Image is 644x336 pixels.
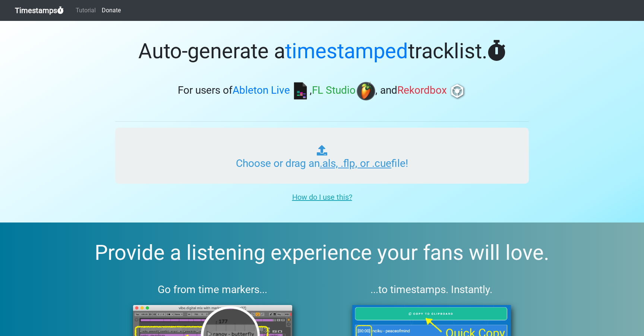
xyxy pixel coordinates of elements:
span: timestamped [285,39,408,63]
img: rb.png [448,82,467,100]
u: How do I use this? [292,193,352,202]
span: FL Studio [312,84,356,97]
h3: For users of , , and [115,82,529,100]
span: Ableton Live [233,84,290,97]
img: ableton.png [291,82,310,100]
a: Tutorial [73,3,99,18]
h3: ...to timestamps. Instantly. [334,283,529,296]
a: Donate [99,3,124,18]
a: Timestamps [15,3,64,18]
h3: Go from time markers... [115,283,310,296]
h2: Provide a listening experience your fans will love. [18,240,626,265]
img: fl.png [357,82,375,100]
span: Rekordbox [397,84,447,97]
h1: Auto-generate a tracklist. [115,39,529,64]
